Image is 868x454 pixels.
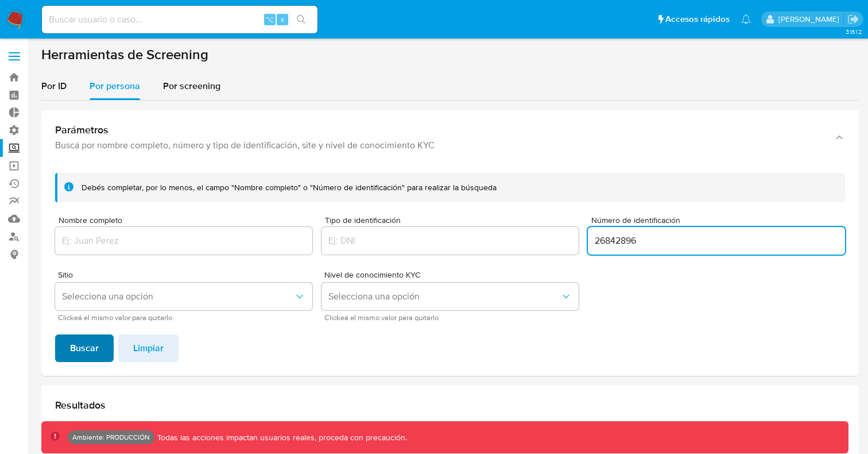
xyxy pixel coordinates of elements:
[741,14,751,24] a: Notificaciones
[42,12,317,27] input: Buscar usuario o caso...
[847,13,859,25] a: Salir
[289,11,313,28] button: search-icon
[154,432,407,443] p: Todas las acciones impactan usuarios reales, proceda con precaución.
[778,14,843,25] p: lucio.romano@mercadolibre.com
[281,14,284,25] span: s
[265,14,274,25] span: ⌥
[72,435,150,440] p: Ambiente: PRODUCCIÓN
[665,13,730,25] span: Accesos rápidos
